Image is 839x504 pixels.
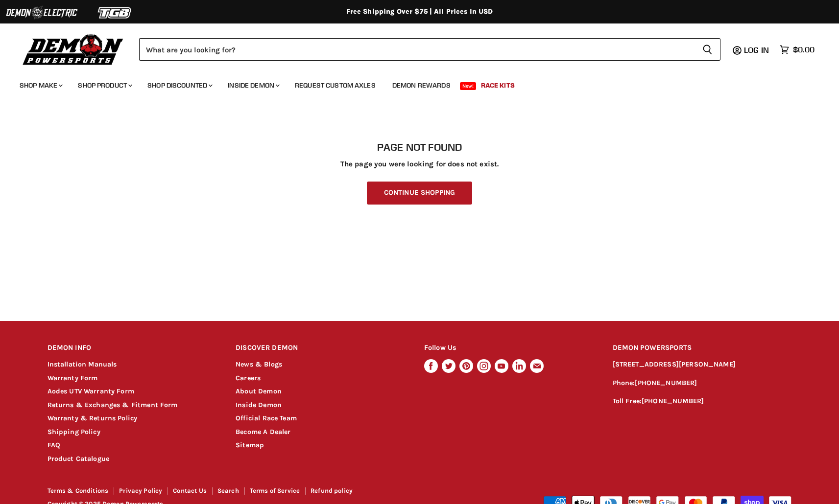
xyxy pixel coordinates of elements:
a: $0.00 [775,43,819,57]
input: Search [139,38,695,61]
ul: Main menu [12,71,812,95]
a: Become A Dealer [236,428,290,436]
a: FAQ [48,441,60,449]
a: Inside Demon [236,401,282,409]
form: Product [139,38,720,61]
a: Warranty Form [48,374,98,382]
a: Inside Demon [220,75,286,95]
a: Returns & Exchanges & Fitment Form [48,401,178,409]
img: Demon Electric Logo 2 [5,3,78,22]
a: Installation Manuals [48,360,117,368]
a: Aodes UTV Warranty Form [48,387,134,395]
p: [STREET_ADDRESS][PERSON_NAME] [613,359,792,370]
h2: DEMON POWERSPORTS [613,337,792,360]
h1: Page not found [48,141,792,153]
a: Careers [236,374,261,382]
button: Search [695,38,720,61]
div: Free Shipping Over $75 | All Prices In USD [28,7,812,16]
a: About Demon [236,387,282,395]
p: Toll Free: [613,396,792,407]
h2: DISCOVER DEMON [236,337,406,360]
img: TGB Logo 2 [78,3,152,22]
a: Contact Us [173,487,207,494]
a: Shop Product [71,75,138,95]
a: Race Kits [474,75,522,95]
a: Sitemap [236,441,264,449]
a: Official Race Team [236,414,297,422]
nav: Footer [48,487,421,498]
span: New! [460,82,477,90]
p: The page you were looking for does not exist. [48,160,792,168]
a: Search [217,487,239,494]
a: Demon Rewards [385,75,458,95]
h2: DEMON INFO [48,337,217,360]
a: Terms & Conditions [48,487,109,494]
span: Log in [744,45,769,55]
p: Phone: [613,378,792,389]
a: Request Custom Axles [288,75,383,95]
a: Shop Discounted [140,75,218,95]
a: Shipping Policy [48,428,100,436]
a: Product Catalogue [48,455,110,463]
a: News & Blogs [236,360,282,368]
a: [PHONE_NUMBER] [635,379,697,387]
a: Refund policy [311,487,353,494]
a: Log in [740,46,775,54]
a: Privacy Policy [119,487,162,494]
span: $0.00 [793,45,815,54]
a: Warranty & Returns Policy [48,414,138,422]
img: Demon Powersports [20,32,127,67]
a: Shop Make [12,75,69,95]
h2: Follow Us [424,337,594,360]
a: [PHONE_NUMBER] [642,397,704,405]
a: Continue Shopping [367,182,472,205]
a: Terms of Service [250,487,300,494]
